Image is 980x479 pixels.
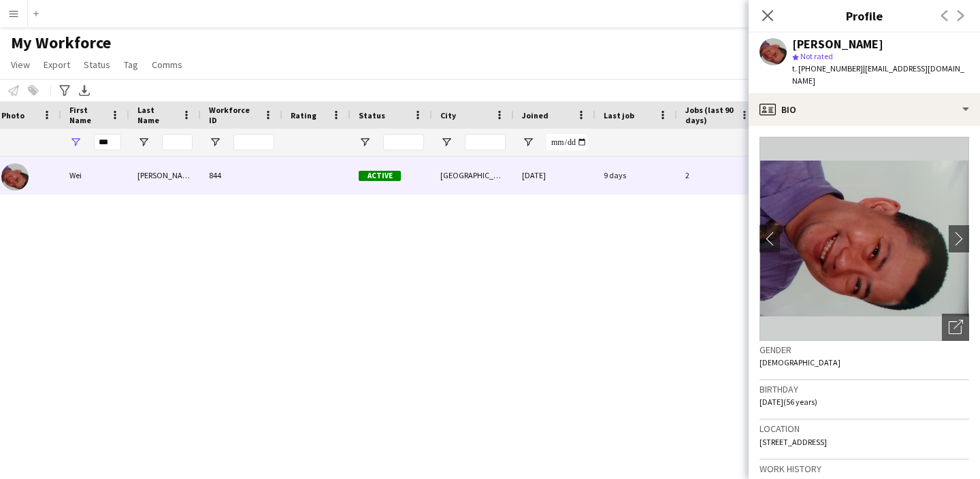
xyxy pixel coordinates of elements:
button: Open Filter Menu [137,136,150,148]
div: 2 [677,156,759,194]
input: Joined Filter Input [546,134,587,150]
input: Workforce ID Filter Input [233,134,274,150]
a: Status [78,56,116,73]
app-action-btn: Advanced filters [56,82,73,99]
span: Status [359,110,385,120]
span: Rating [291,110,316,120]
span: City [440,110,456,120]
input: First Name Filter Input [94,134,121,150]
span: Photo [1,110,24,120]
span: Export [44,59,70,71]
img: Crew avatar or photo [759,137,969,341]
h3: Gender [759,344,969,356]
span: [DATE] (56 years) [759,397,817,407]
a: Comms [146,56,188,73]
span: [STREET_ADDRESS] [759,437,827,447]
button: Open Filter Menu [359,136,371,148]
a: Tag [118,56,144,73]
span: Last job [604,110,634,120]
div: Open photos pop-in [942,314,969,341]
span: Not rated [800,51,833,61]
h3: Work history [759,463,969,475]
span: | [EMAIL_ADDRESS][DOMAIN_NAME] [792,63,964,86]
h3: Profile [749,7,980,24]
button: Open Filter Menu [440,136,453,148]
span: Last Name [137,105,176,125]
h3: Birthday [759,383,969,395]
div: [PERSON_NAME] [792,38,883,50]
div: [PERSON_NAME] [129,156,201,194]
span: Workforce ID [209,105,258,125]
div: Bio [749,93,980,126]
span: t. [PHONE_NUMBER] [792,63,863,73]
div: [DATE] [514,156,595,194]
span: Comms [152,59,182,71]
button: Open Filter Menu [209,136,221,148]
app-action-btn: Export XLSX [76,82,93,99]
span: View [11,59,30,71]
span: First Name [69,105,105,125]
span: [DEMOGRAPHIC_DATA] [759,357,840,367]
div: 9 days [595,156,677,194]
input: City Filter Input [465,134,506,150]
button: Open Filter Menu [69,136,82,148]
button: Open Filter Menu [522,136,534,148]
span: Tag [124,59,138,71]
span: My Workforce [11,33,111,53]
span: Active [359,171,401,181]
div: [GEOGRAPHIC_DATA] [432,156,514,194]
a: Export [38,56,76,73]
span: Status [84,59,110,71]
h3: Location [759,423,969,435]
input: Status Filter Input [383,134,424,150]
img: Wei Chen [1,163,29,191]
div: 844 [201,156,282,194]
a: View [5,56,35,73]
span: Joined [522,110,549,120]
input: Last Name Filter Input [162,134,193,150]
div: Wei [61,156,129,194]
span: Jobs (last 90 days) [685,105,734,125]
